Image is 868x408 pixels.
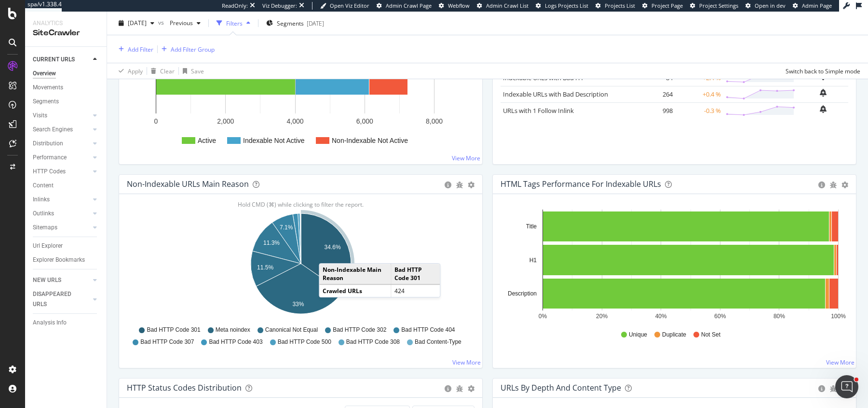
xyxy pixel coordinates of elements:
[452,358,481,366] a: View More
[33,83,100,93] a: Movements
[699,2,738,9] span: Project Settings
[448,2,470,9] span: Webflow
[209,338,262,346] span: Bad HTTP Code 403
[33,28,99,39] div: SiteCrawler
[33,19,99,28] div: Analytics
[456,385,463,392] div: bug
[642,2,683,10] a: Project Page
[33,223,57,233] div: Sitemaps
[33,275,61,285] div: NEW URLS
[477,2,529,10] a: Admin Crawl List
[377,2,432,10] a: Admin Crawl Page
[140,338,194,346] span: Bad HTTP Code 307
[320,2,369,10] a: Open Viz Editor
[33,111,47,121] div: Visits
[33,318,100,328] a: Analysis Info
[33,125,73,135] div: Search Engines
[501,179,661,189] div: HTML Tags Performance for Indexable URLs
[526,223,537,230] text: Title
[755,2,786,9] span: Open in dev
[179,63,204,79] button: Save
[820,105,827,113] div: bell-plus
[33,83,63,93] div: Movements
[292,301,304,308] text: 33%
[33,167,90,177] a: HTTP Codes
[280,224,293,231] text: 7.1%
[468,182,475,188] div: gear
[325,244,341,251] text: 34.6%
[263,239,280,246] text: 11.3%
[33,255,100,265] a: Explorer Bookmarks
[501,210,849,322] div: A chart.
[332,137,408,144] text: Non-Indexable Not Active
[651,2,683,9] span: Project Page
[415,338,461,346] span: Bad Content-Type
[128,67,143,75] div: Apply
[701,331,720,339] span: Not Set
[307,19,324,27] div: [DATE]
[445,182,451,188] div: circle-info
[782,63,860,79] button: Switch back to Simple mode
[319,284,391,297] td: Crawled URLs
[171,45,215,53] div: Add Filter Group
[330,2,369,9] span: Open Viz Editor
[33,153,90,163] a: Performance
[158,43,215,55] button: Add Filter Group
[486,2,529,9] span: Admin Crawl List
[257,264,273,271] text: 11.5%
[536,2,588,10] a: Logs Projects List
[265,326,318,334] span: Canonical Not Equal
[147,326,200,334] span: Bad HTTP Code 301
[826,358,854,366] a: View More
[714,313,726,320] text: 60%
[166,19,193,27] span: Previous
[596,313,608,320] text: 20%
[501,383,621,393] div: URLs by Depth and Content Type
[277,19,304,27] span: Segments
[319,264,391,284] td: Non-Indexable Main Reason
[33,195,90,205] a: Inlinks
[818,182,825,188] div: circle-info
[545,2,588,9] span: Logs Projects List
[147,63,175,79] button: Clear
[33,125,90,135] a: Search Engines
[128,19,147,27] span: 2025 Oct. 6th
[391,264,440,284] td: Bad HTTP Code 301
[662,331,686,339] span: Duplicate
[746,2,786,10] a: Open in dev
[596,2,635,10] a: Projects List
[216,326,250,334] span: Meta noindex
[127,179,249,189] div: Non-Indexable URLs Main Reason
[33,181,100,191] a: Content
[786,67,860,75] div: Switch back to Simple mode
[529,257,537,264] text: H1
[33,55,75,65] div: CURRENT URLS
[401,326,455,334] span: Bad HTTP Code 404
[128,45,153,53] div: Add Filter
[127,6,475,156] svg: A chart.
[439,2,470,10] a: Webflow
[841,182,848,188] div: gear
[356,117,373,125] text: 6,000
[33,55,90,65] a: CURRENT URLS
[33,111,90,121] a: Visits
[262,15,328,31] button: Segments[DATE]
[802,2,832,9] span: Admin Page
[154,117,158,125] text: 0
[675,86,723,102] td: +0.4 %
[160,67,175,75] div: Clear
[503,106,574,115] a: URLs with 1 Follow Inlink
[33,241,100,251] a: Url Explorer
[262,2,297,10] div: Viz Debugger:
[33,195,50,205] div: Inlinks
[830,182,837,188] div: bug
[222,2,248,10] div: ReadOnly:
[675,102,723,119] td: -0.3 %
[33,181,54,191] div: Content
[127,210,475,322] svg: A chart.
[33,97,100,107] a: Segments
[508,290,537,297] text: Description
[391,284,440,297] td: 424
[33,241,63,251] div: Url Explorer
